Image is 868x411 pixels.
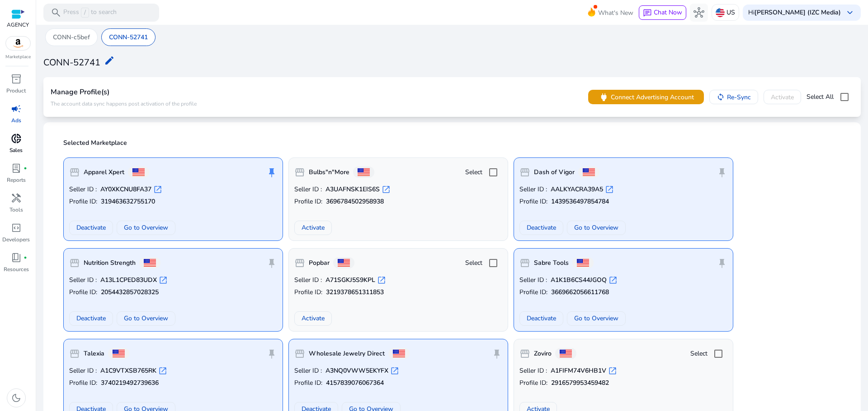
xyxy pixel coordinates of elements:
span: campaign [11,103,22,114]
img: amazon.svg [6,37,30,50]
span: storefront [69,258,80,268]
button: Go to Overview [117,221,175,235]
span: Seller ID : [69,276,97,285]
button: hub [690,4,708,22]
h3: CONN-52741 [43,57,100,68]
span: open_in_new [605,185,614,194]
span: push_pin [717,167,727,178]
span: Go to Overview [574,314,618,323]
span: fiber_manual_record [24,166,27,170]
button: Deactivate [69,221,113,235]
span: Seller ID : [69,366,97,375]
span: open_in_new [382,185,391,194]
span: Seller ID : [519,276,547,285]
span: Go to Overview [574,223,618,232]
b: Dash of Vigor [534,168,575,177]
span: Chat Now [654,8,682,17]
b: A13L1CPED83UDX [100,276,157,285]
span: open_in_new [153,185,162,194]
button: Activate [294,311,332,326]
b: 3696784502958938 [326,197,384,206]
span: Go to Overview [124,223,168,232]
b: Popbar [309,259,330,268]
span: Profile ID: [519,197,547,206]
p: CONN-c5bef [53,32,90,42]
p: US [726,5,735,20]
span: push_pin [266,258,277,268]
span: fiber_manual_record [24,256,27,259]
p: Resources [4,265,29,273]
b: 3219378651311853 [326,288,384,297]
button: Re-Sync [709,90,758,104]
span: storefront [519,258,530,268]
button: powerConnect Advertising Account [588,90,704,104]
b: 319463632755170 [101,197,155,206]
button: Deactivate [69,311,113,326]
span: Connect Advertising Account [611,92,694,102]
p: Sales [9,146,23,154]
span: Activate [302,314,325,323]
span: Deactivate [76,223,106,232]
span: Profile ID: [519,379,547,388]
p: Press to search [63,8,117,18]
span: lab_profile [11,163,22,174]
p: Marketplace [5,54,31,60]
button: Deactivate [519,311,563,326]
b: Talexia [84,349,104,358]
b: AY0XKCNU8FA37 [100,185,151,194]
span: / [81,8,89,18]
span: push_pin [266,348,277,359]
span: open_in_new [377,276,386,285]
span: Profile ID: [294,197,322,206]
span: search [51,7,61,18]
b: 1439536497854784 [551,197,609,206]
p: Reports [7,176,26,184]
button: Go to Overview [567,311,626,326]
span: Seller ID : [294,185,322,194]
span: Select [690,349,708,358]
b: Apparel Xpert [84,168,124,177]
b: A1FIFM74V6HB1V [551,366,606,375]
span: Profile ID: [69,288,97,297]
span: Go to Overview [124,314,168,323]
mat-icon: edit [104,55,115,66]
span: storefront [519,348,530,359]
b: A3UAFNSK1EIS6S [325,185,380,194]
span: Select All [807,92,834,102]
b: 3740219492739636 [101,379,159,388]
b: Bulbs"n"More [309,168,349,177]
p: CONN-52741 [109,32,148,42]
span: open_in_new [159,276,168,285]
span: Activate [302,223,325,232]
span: open_in_new [390,366,399,375]
b: Nutrition Strength [84,259,136,268]
span: Profile ID: [69,379,97,388]
b: Sabre Tools [534,259,569,268]
b: A1K1B6CS44JGOQ [551,276,607,285]
b: 3669662056611768 [551,288,609,297]
span: storefront [69,167,80,178]
span: storefront [294,167,305,178]
span: Select [465,259,482,268]
button: Go to Overview [117,311,175,326]
b: A3NQ0VWW5EKYFX [325,366,388,375]
span: push_pin [491,348,502,359]
p: Hi [748,9,841,16]
span: What's New [598,5,633,21]
span: chat [643,9,652,18]
p: AGENCY [7,21,29,29]
b: A71SGKJ5S9KPL [325,276,375,285]
span: Profile ID: [519,288,547,297]
mat-icon: sync [717,93,725,101]
p: Tools [9,206,23,214]
span: storefront [69,348,80,359]
span: Seller ID : [69,185,97,194]
p: The account data sync happens post activation of the profile [51,100,197,107]
p: Selected Marketplace [63,139,846,148]
button: Go to Overview [567,221,626,235]
b: 2054432857028325 [101,288,159,297]
span: open_in_new [609,276,618,285]
span: Select [465,168,482,177]
b: 2916579953459482 [551,379,609,388]
button: chatChat Now [639,5,686,20]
